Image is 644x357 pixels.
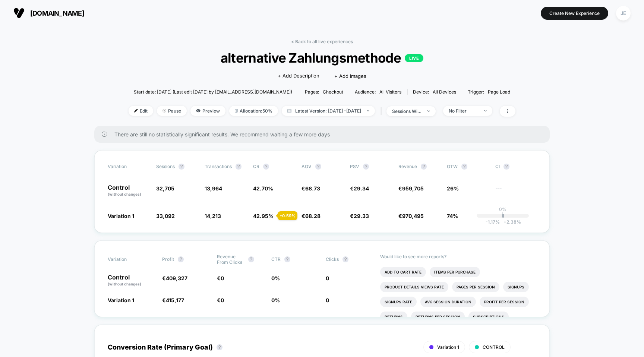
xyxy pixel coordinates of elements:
span: Variation 1 [108,297,134,303]
button: ? [179,164,184,170]
a: < Back to all live experiences [291,39,353,44]
img: rebalance [235,109,238,113]
button: ? [503,164,509,170]
span: | [379,106,386,117]
span: € [350,213,369,219]
span: There are still no statistically significant results. We recommend waiting a few more days [114,131,535,138]
div: Trigger: [468,89,510,95]
span: 68.73 [305,185,320,192]
li: Add To Cart Rate [380,267,426,277]
li: Avg Session Duration [420,297,476,307]
button: ? [421,164,427,170]
span: all devices [433,89,456,95]
span: + Add Description [278,72,319,80]
span: 26% [447,185,459,192]
img: end [367,110,369,111]
span: 0 [326,275,329,281]
span: AOV [302,164,312,169]
span: € [398,185,424,192]
span: Start date: [DATE] (Last edit [DATE] by [EMAIL_ADDRESS][DOMAIN_NAME]) [134,89,292,95]
span: Pause [157,106,187,116]
span: PSV [350,164,359,169]
button: ? [461,164,467,170]
span: 42.70 % [253,185,273,192]
span: CONTROL [483,344,505,350]
span: Profit [162,256,174,262]
span: 68.28 [305,213,321,219]
img: calendar [287,109,291,113]
span: 959,705 [402,185,424,192]
span: € [162,275,187,281]
p: Control [108,274,155,287]
div: + 0.59 % [278,211,297,220]
p: Would like to see more reports? [380,254,536,259]
span: 42.95 % [253,213,274,219]
span: 0 [221,297,224,303]
span: 0 [326,297,329,303]
button: ? [217,344,222,350]
div: No Filter [449,108,479,114]
button: JE [614,6,633,21]
span: Variation 1 [108,213,134,219]
span: € [302,213,321,219]
span: Page Load [488,89,510,95]
span: + Add Images [334,73,366,79]
span: 29.34 [354,185,369,192]
span: alternative Zahlungsmethode [148,50,496,66]
span: € [217,275,224,281]
li: Subscriptions [468,312,509,322]
li: Signups [503,282,529,292]
div: sessions with impression [392,108,422,114]
li: Returns Per Session [411,312,465,322]
span: Allocation: 50% [229,106,278,116]
li: Product Details Views Rate [380,282,448,292]
button: ? [248,256,254,262]
img: end [484,110,487,111]
li: Returns [380,312,407,322]
span: 29.33 [354,213,369,219]
span: Variation 1 [437,344,459,350]
span: (without changes) [108,192,141,196]
span: 970,495 [402,213,424,219]
span: Device: [407,89,462,95]
span: 409,327 [166,275,187,281]
span: (without changes) [108,282,141,286]
span: 415,177 [166,297,184,303]
span: 2.38 % [500,219,521,225]
img: edit [134,109,138,113]
span: [DOMAIN_NAME] [30,9,84,17]
img: end [427,110,430,112]
span: 14,213 [205,213,221,219]
span: 0 % [271,297,280,303]
span: 33,092 [156,213,175,219]
span: € [398,213,424,219]
span: CR [253,164,259,169]
span: All Visitors [379,89,401,95]
li: Items Per Purchase [430,267,480,277]
button: Create New Experience [541,7,608,20]
li: Signups Rate [380,297,417,307]
span: € [350,185,369,192]
div: Pages: [305,89,343,95]
span: -1.17 % [486,219,500,225]
button: ? [236,164,241,170]
span: Revenue [398,164,417,169]
button: ? [315,164,321,170]
span: 32,705 [156,185,174,192]
button: ? [284,256,290,262]
button: [DOMAIN_NAME] [11,7,86,19]
img: end [162,109,166,113]
span: Revenue From Clicks [217,254,244,265]
span: CTR [271,256,281,262]
p: | [502,212,503,218]
span: € [302,185,320,192]
span: Clicks [326,256,339,262]
p: LIVE [405,54,423,62]
span: 0 [221,275,224,281]
li: Profit Per Session [480,297,529,307]
span: Variation [108,254,149,265]
span: Edit [129,106,153,116]
p: Control [108,184,149,197]
p: 0% [499,206,506,212]
span: Transactions [205,164,232,169]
